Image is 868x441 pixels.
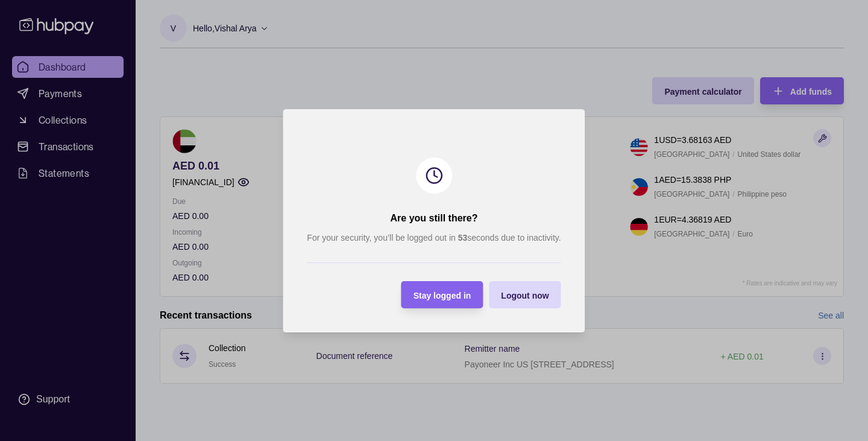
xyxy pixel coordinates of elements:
p: For your security, you’ll be logged out in seconds due to inactivity. [307,231,561,244]
button: Stay logged in [401,281,483,308]
button: Logout now [489,281,561,308]
h2: Are you still there? [391,212,478,225]
span: Logout now [501,290,549,300]
strong: 53 [458,233,468,243]
span: Stay logged in [414,290,471,300]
